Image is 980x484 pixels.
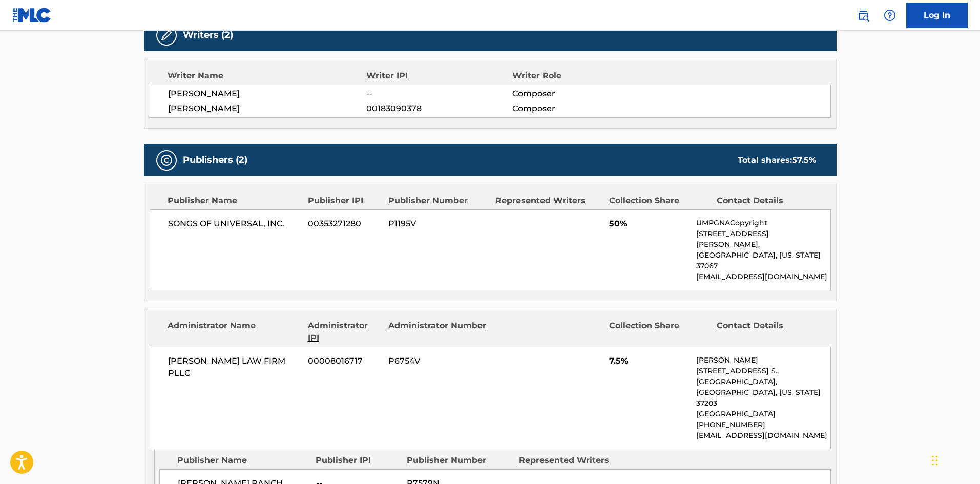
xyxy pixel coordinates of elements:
[932,445,938,476] div: Drag
[308,355,381,367] span: 00008016717
[696,250,830,271] p: [GEOGRAPHIC_DATA], [US_STATE] 37067
[717,320,816,344] div: Contact Details
[168,88,367,100] span: [PERSON_NAME]
[609,355,689,367] span: 7.5%
[792,155,816,165] span: 57.5 %
[168,320,300,344] div: Administrator Name
[512,70,645,82] div: Writer Role
[495,195,601,207] div: Represented Writers
[168,218,301,230] span: SONGS OF UNIVERSAL, INC.
[366,102,512,115] span: 00183090378
[519,454,623,467] div: Represented Writers
[366,88,512,100] span: --
[388,218,488,230] span: P1195V
[308,320,381,344] div: Administrator IPI
[183,29,233,41] h5: Writers (2)
[177,454,308,467] div: Publisher Name
[880,5,900,26] div: Help
[183,154,247,166] h5: Publishers (2)
[366,70,512,82] div: Writer IPI
[696,366,830,387] p: [STREET_ADDRESS] S., [GEOGRAPHIC_DATA],
[12,8,52,23] img: MLC Logo
[388,355,488,367] span: P6754V
[609,320,708,344] div: Collection Share
[609,218,689,230] span: 50%
[388,195,488,207] div: Publisher Number
[696,430,830,441] p: [EMAIL_ADDRESS][DOMAIN_NAME]
[929,435,980,484] iframe: Chat Widget
[308,218,381,230] span: 00353271280
[160,29,173,41] img: Writers
[696,271,830,282] p: [EMAIL_ADDRESS][DOMAIN_NAME]
[696,355,830,366] p: [PERSON_NAME]
[512,88,645,100] span: Composer
[609,195,708,207] div: Collection Share
[512,102,645,115] span: Composer
[906,3,968,28] a: Log In
[853,5,873,26] a: Public Search
[168,355,301,380] span: [PERSON_NAME] LAW FIRM PLLC
[308,195,381,207] div: Publisher IPI
[160,154,173,166] img: Publishers
[738,154,816,166] div: Total shares:
[696,228,830,250] p: [STREET_ADDRESS][PERSON_NAME],
[696,387,830,409] p: [GEOGRAPHIC_DATA], [US_STATE] 37203
[696,419,830,430] p: [PHONE_NUMBER]
[857,9,869,22] img: search
[884,9,896,22] img: help
[717,195,816,207] div: Contact Details
[696,218,830,228] p: UMPGNACopyright
[316,454,399,467] div: Publisher IPI
[407,454,511,467] div: Publisher Number
[168,195,300,207] div: Publisher Name
[388,320,488,344] div: Administrator Number
[696,409,830,419] p: [GEOGRAPHIC_DATA]
[168,70,367,82] div: Writer Name
[168,102,367,115] span: [PERSON_NAME]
